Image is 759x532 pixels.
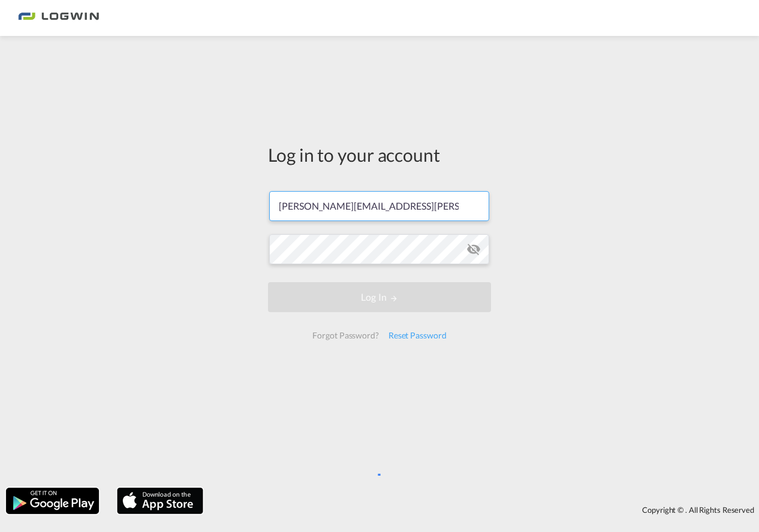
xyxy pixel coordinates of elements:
[466,242,481,256] md-icon: icon-eye-off
[268,142,491,167] div: Log in to your account
[116,486,204,515] img: apple.png
[209,500,759,520] div: Copyright © . All Rights Reserved
[384,325,451,346] div: Reset Password
[308,325,383,346] div: Forgot Password?
[269,191,489,221] input: Enter email/phone number
[18,5,99,32] img: 2761ae10d95411efa20a1f5e0282d2d7.png
[5,486,100,515] img: google.png
[268,282,491,312] button: LOGIN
